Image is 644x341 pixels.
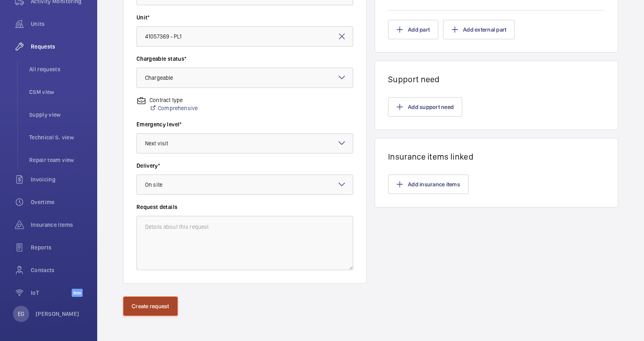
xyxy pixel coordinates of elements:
span: Insurance items [31,221,89,229]
span: All requests [29,65,89,73]
span: Invoicing [31,175,89,183]
span: Repair team view [29,156,89,164]
span: On site [145,181,162,188]
input: Enter unit [136,26,353,47]
h1: Insurance items linked [388,151,605,162]
span: Chargeable [145,75,173,81]
span: Supply view [29,111,89,119]
span: Units [31,20,89,28]
span: Next visit [145,140,168,147]
button: Add part [388,20,438,39]
label: Delivery* [136,162,353,170]
span: IoT [31,289,72,297]
p: [PERSON_NAME] [36,310,79,318]
span: Requests [31,43,89,51]
label: Chargeable status* [136,55,353,63]
label: Unit* [136,13,353,21]
label: Request details [136,203,353,211]
button: Create request [123,296,178,316]
span: Overtime [31,198,89,206]
p: EG [18,310,24,318]
button: Add external part [443,20,515,39]
button: Add support need [388,97,462,117]
p: Contract type [149,96,198,104]
button: Add insurance items [388,175,469,194]
span: Contacts [31,266,89,274]
span: Reports [31,243,89,251]
span: Technical S. view [29,133,89,141]
span: CSM view [29,88,89,96]
a: Comprehensive [149,104,198,112]
h1: Support need [388,74,605,84]
span: Beta [72,289,83,297]
label: Emergency level* [136,120,353,128]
